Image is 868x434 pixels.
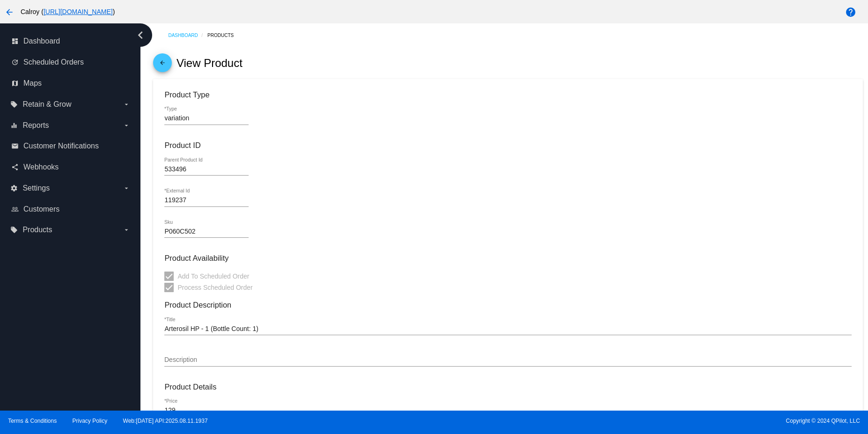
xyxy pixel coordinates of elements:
i: people_outline [11,206,19,213]
span: Maps [23,79,42,88]
i: arrow_drop_down [123,226,130,234]
h3: Product Availability [164,254,851,263]
h3: Product Type [164,90,851,99]
input: *Type [164,115,249,122]
mat-icon: arrow_back [157,59,168,71]
span: Retain & Grow [22,100,71,109]
span: Products [22,226,52,234]
input: Sku [164,228,249,235]
mat-icon: help [845,7,856,18]
i: arrow_drop_down [123,184,130,192]
span: Scheduled Orders [23,58,84,66]
input: *External Id [164,197,249,204]
span: Webhooks [23,163,59,171]
a: Web:[DATE] API:2025.08.11.1937 [123,418,208,424]
i: update [11,59,19,66]
span: Dashboard [23,37,60,45]
a: dashboard Dashboard [11,34,130,49]
i: chevron_left [133,28,148,43]
h3: Product Details [164,383,851,391]
i: dashboard [11,37,19,45]
input: Description [164,356,851,364]
span: Reports [22,121,49,130]
span: Process Scheduled Order [177,282,252,293]
span: Customer Notifications [23,142,99,150]
h3: Product Description [164,301,851,309]
span: Copyright © 2024 QPilot, LLC [442,418,860,424]
a: Privacy Policy [73,418,108,424]
h3: Product ID [164,141,851,150]
a: update Scheduled Orders [11,55,130,70]
span: Customers [23,205,59,213]
a: Dashboard [168,28,207,43]
input: *Price [164,407,249,414]
input: Parent Product Id [164,166,249,173]
i: equalizer [10,122,18,129]
a: [URL][DOMAIN_NAME] [44,8,113,15]
a: map Maps [11,76,130,91]
a: Terms & Conditions [8,418,57,424]
a: share Webhooks [11,160,130,175]
i: map [11,80,19,87]
span: Settings [22,184,50,192]
i: arrow_drop_down [123,122,130,129]
h2: View Product [177,57,243,70]
i: share [11,163,19,171]
a: people_outline Customers [11,202,130,217]
mat-icon: arrow_back [4,7,15,18]
a: email Customer Notifications [11,139,130,154]
span: Add To Scheduled Order [177,271,249,282]
span: Calroy ( ) [21,8,115,15]
i: arrow_drop_down [123,101,130,108]
i: local_offer [10,101,18,108]
a: Products [207,28,242,43]
i: local_offer [10,226,18,234]
input: *Title [164,325,851,333]
i: email [11,142,19,150]
i: settings [10,184,18,192]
